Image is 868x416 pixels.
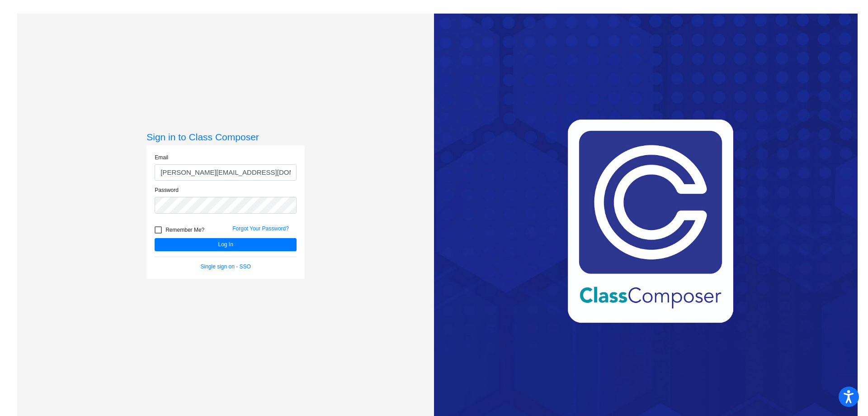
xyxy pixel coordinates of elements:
[155,238,297,251] button: Log In
[232,225,289,232] a: Forgot Your Password?
[155,186,179,194] label: Password
[146,131,305,143] h3: Sign in to Class Composer
[155,153,168,162] label: Email
[201,263,251,270] a: Single sign on - SSO
[165,225,204,235] span: Remember Me?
